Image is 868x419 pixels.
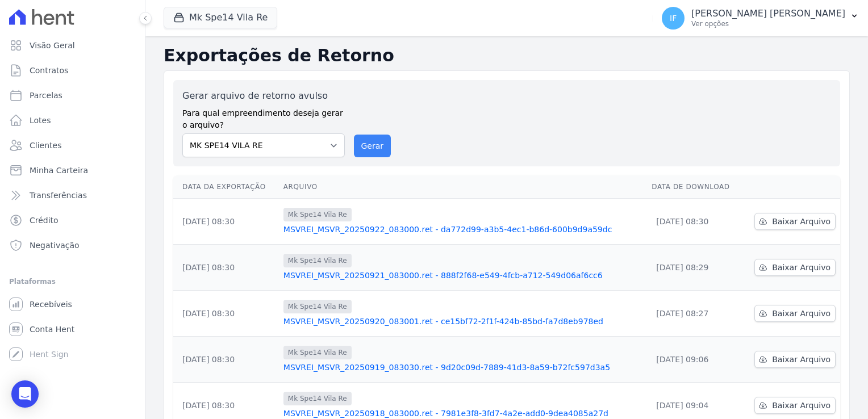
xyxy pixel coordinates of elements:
[173,199,279,245] td: [DATE] 08:30
[173,291,279,337] td: [DATE] 08:30
[772,400,831,411] span: Baixar Arquivo
[30,140,61,151] span: Clientes
[283,408,642,419] a: MSVREI_MSVR_20250918_083000.ret - 7981e3f8-3fd7-4a2e-add0-9dea4085a27d
[9,275,136,288] div: Plataformas
[5,109,140,132] a: Lotes
[5,318,140,341] a: Conta Hent
[754,305,836,322] a: Baixar Arquivo
[283,208,352,221] span: Mk Spe14 Vila Re
[754,397,836,414] a: Baixar Arquivo
[5,59,140,82] a: Contratos
[670,14,677,22] span: IF
[283,316,642,327] a: MSVREI_MSVR_20250920_083001.ret - ce15bf72-2f1f-424b-85bd-fa7d8eb978ed
[11,380,39,408] div: Open Intercom Messenger
[5,84,140,107] a: Parcelas
[647,291,742,337] td: [DATE] 08:27
[5,34,140,57] a: Visão Geral
[653,2,868,34] button: IF [PERSON_NAME] [PERSON_NAME] Ver opções
[279,175,647,199] th: Arquivo
[691,8,845,19] p: [PERSON_NAME] [PERSON_NAME]
[30,65,68,76] span: Contratos
[647,337,742,383] td: [DATE] 09:06
[754,259,836,276] a: Baixar Arquivo
[754,351,836,368] a: Baixar Arquivo
[772,308,831,319] span: Baixar Arquivo
[647,199,742,245] td: [DATE] 08:30
[283,346,352,359] span: Mk Spe14 Vila Re
[30,40,75,51] span: Visão Geral
[5,293,140,316] a: Recebíveis
[283,224,642,235] a: MSVREI_MSVR_20250922_083000.ret - da772d99-a3b5-4ec1-b86d-600b9d9a59dc
[283,392,352,405] span: Mk Spe14 Vila Re
[647,245,742,291] td: [DATE] 08:29
[5,159,140,182] a: Minha Carteira
[30,115,51,126] span: Lotes
[173,175,279,199] th: Data da Exportação
[173,337,279,383] td: [DATE] 08:30
[164,7,277,28] button: Mk Spe14 Vila Re
[30,240,80,251] span: Negativação
[182,89,345,103] label: Gerar arquivo de retorno avulso
[647,175,742,199] th: Data de Download
[30,324,74,335] span: Conta Hent
[283,300,352,313] span: Mk Spe14 Vila Re
[283,270,642,281] a: MSVREI_MSVR_20250921_083000.ret - 888f2f68-e549-4fcb-a712-549d06af6cc6
[283,362,642,373] a: MSVREI_MSVR_20250919_083030.ret - 9d20c09d-7889-41d3-8a59-b72fc597d3a5
[30,299,72,310] span: Recebíveis
[30,90,62,101] span: Parcelas
[283,254,352,267] span: Mk Spe14 Vila Re
[5,234,140,257] a: Negativação
[30,215,59,226] span: Crédito
[754,213,836,230] a: Baixar Arquivo
[772,354,831,365] span: Baixar Arquivo
[5,184,140,207] a: Transferências
[5,209,140,232] a: Crédito
[691,19,845,28] p: Ver opções
[30,190,87,201] span: Transferências
[173,245,279,291] td: [DATE] 08:30
[772,262,831,273] span: Baixar Arquivo
[354,135,391,157] button: Gerar
[5,134,140,157] a: Clientes
[164,45,850,66] h2: Exportações de Retorno
[30,165,88,176] span: Minha Carteira
[182,103,345,131] label: Para qual empreendimento deseja gerar o arquivo?
[772,216,831,227] span: Baixar Arquivo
